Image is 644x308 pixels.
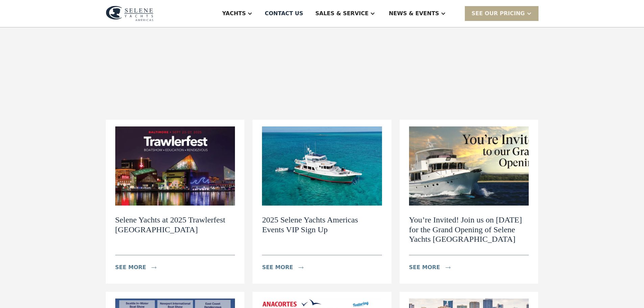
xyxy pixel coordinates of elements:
h2: Selene Yachts at 2025 Trawlerfest [GEOGRAPHIC_DATA] [115,215,235,235]
div: see more [409,263,440,271]
div: Contact US [265,9,303,18]
h2: You’re Invited! Join us on [DATE] for the Grand Opening of Selene Yachts [GEOGRAPHIC_DATA] [409,215,529,244]
img: logo [106,6,153,21]
div: Sales & Service [315,9,368,18]
div: see more [262,263,293,271]
div: SEE Our Pricing [472,9,525,18]
div: SEE Our Pricing [465,6,539,21]
img: icon [446,266,451,269]
h2: 2025 Selene Yachts Americas Events VIP Sign Up [262,215,382,235]
a: You’re Invited! Join us on [DATE] for the Grand Opening of Selene Yachts [GEOGRAPHIC_DATA]see mor... [400,120,539,284]
div: News & EVENTS [389,9,439,18]
a: Selene Yachts at 2025 Trawlerfest [GEOGRAPHIC_DATA]see moreicon [106,120,245,284]
img: icon [151,266,157,269]
div: see more [115,263,146,271]
div: Yachts [222,9,246,18]
img: icon [299,266,304,269]
a: 2025 Selene Yachts Americas Events VIP Sign Upsee moreicon [253,120,391,284]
